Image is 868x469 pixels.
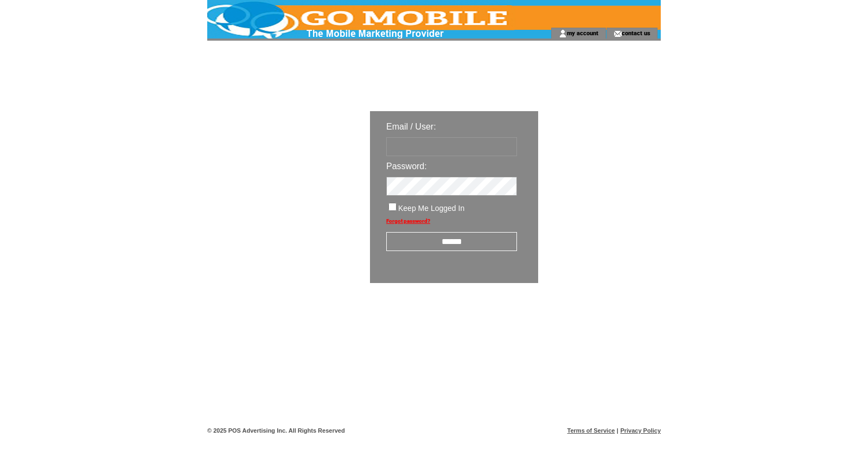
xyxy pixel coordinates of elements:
a: Privacy Policy [620,427,661,434]
a: Forgot password? [386,218,430,224]
img: account_icon.gif [559,29,567,38]
img: contact_us_icon.gif [614,29,622,38]
span: Keep Me Logged In [398,204,464,213]
span: Password: [386,162,427,171]
span: | [617,427,618,434]
a: Terms of Service [567,427,615,434]
a: contact us [622,29,650,36]
span: © 2025 POS Advertising Inc. All Rights Reserved [207,427,345,434]
span: Email / User: [386,122,436,131]
a: my account [567,29,598,36]
img: transparent.png [570,310,624,324]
